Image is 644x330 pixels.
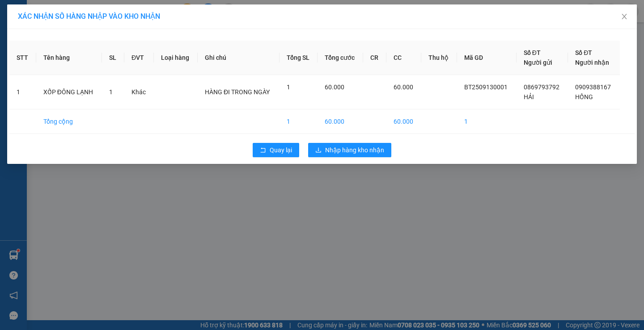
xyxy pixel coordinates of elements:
[575,84,611,91] span: 0909388167
[524,59,552,66] span: Người gửi
[315,147,322,154] span: download
[457,109,517,134] td: 1
[363,41,386,75] th: CR
[70,8,131,29] div: VP Bình Triệu
[325,145,384,155] span: Nhập hàng kho nhận
[524,84,559,91] span: 0869793792
[205,88,270,96] span: HÀNG ĐI TRONG NGÀY
[325,84,344,91] span: 60.000
[318,41,363,75] th: Tổng cước
[198,41,280,75] th: Ghi chú
[394,84,413,91] span: 60.000
[270,145,292,155] span: Quay lại
[575,59,609,66] span: Người nhận
[280,41,318,75] th: Tổng SL
[386,109,421,134] td: 60.000
[524,93,534,100] span: HẢI
[260,147,266,154] span: rollback
[124,75,154,109] td: Khác
[464,84,508,91] span: BT2509130001
[36,109,102,134] td: Tổng cộng
[109,88,113,96] span: 1
[8,29,64,40] div: TUẤN
[70,8,91,18] span: Nhận:
[524,49,541,56] span: Số ĐT
[575,93,593,100] span: HỒNG
[102,41,124,75] th: SL
[612,4,637,29] button: Close
[421,41,457,75] th: Thu hộ
[9,41,36,75] th: STT
[253,143,299,157] button: rollbackQuay lại
[154,41,198,75] th: Loại hàng
[9,75,36,109] td: 1
[7,58,65,68] div: 40.000
[8,8,64,29] div: VP Bình Long
[70,29,131,40] div: QUANG/QUÝ
[36,75,102,109] td: XỐP ĐÔNG LẠNH
[621,13,628,20] span: close
[457,41,517,75] th: Mã GD
[18,12,160,21] span: XÁC NHẬN SỐ HÀNG NHẬP VÀO KHO NHẬN
[124,41,154,75] th: ĐVT
[7,58,21,68] span: CR :
[280,109,318,134] td: 1
[386,41,421,75] th: CC
[318,109,363,134] td: 60.000
[287,84,290,91] span: 1
[575,49,592,56] span: Số ĐT
[308,143,391,157] button: downloadNhập hàng kho nhận
[36,41,102,75] th: Tên hàng
[8,8,21,18] span: Gửi:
